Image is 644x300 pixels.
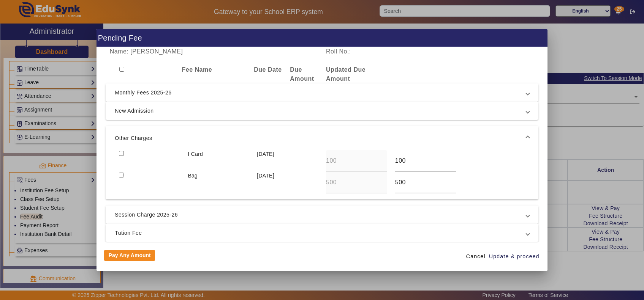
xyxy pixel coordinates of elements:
[106,224,538,242] mat-expansion-panel-header: Tution Fee
[489,253,540,261] span: Update & proceed
[463,250,489,264] button: Cancel
[395,156,456,165] input: Amount
[115,106,526,115] span: New Admission
[104,250,155,261] button: Pay Any Amount
[106,47,322,56] div: Name: [PERSON_NAME]
[115,228,526,237] span: Tution Fee
[106,206,538,224] mat-expansion-panel-header: Session Charge 2025-26
[115,88,526,97] span: Monthly Fees 2025-26
[106,83,538,102] mat-expansion-panel-header: Monthly Fees 2025-26
[254,66,282,73] b: Due Date
[326,178,387,187] input: Amount
[290,66,314,82] b: Due Amount
[489,250,540,264] button: Update & proceed
[106,102,538,120] mat-expansion-panel-header: New Admission
[257,151,274,157] span: [DATE]
[182,66,212,73] b: Fee Name
[257,173,274,179] span: [DATE]
[188,151,203,157] span: I Card
[326,66,366,82] b: Updated Due Amount
[115,134,526,143] span: Other Charges
[97,29,547,47] h1: Pending Fee
[106,126,538,150] mat-expansion-panel-header: Other Charges
[322,47,430,56] div: Roll No.:
[395,178,456,187] input: Amount
[326,156,387,165] input: Amount
[466,253,486,261] span: Cancel
[188,173,198,179] span: Bag
[106,150,538,199] div: Other Charges
[115,210,526,219] span: Session Charge 2025-26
